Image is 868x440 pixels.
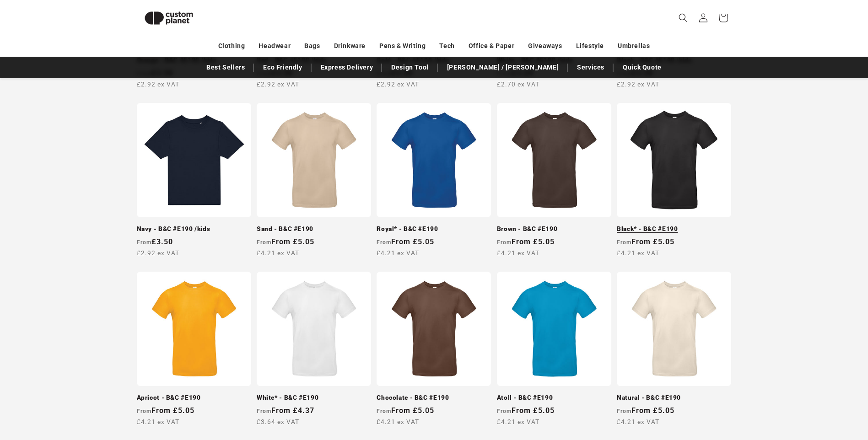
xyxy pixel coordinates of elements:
a: Atoll - B&C #E190 [497,394,611,402]
a: Express Delivery [316,59,378,75]
a: Clothing [218,38,245,54]
a: Eco Friendly [259,59,307,75]
a: Design Tool [387,59,433,75]
a: Navy - B&C #E190 /kids [137,225,251,233]
a: Drinkware [334,38,366,54]
a: Brown - B&C #E190 [497,225,611,233]
img: Custom Planet [137,4,201,32]
a: Giveaways [528,38,562,54]
a: Umbrellas [618,38,650,54]
a: White* - B&C #E190 [257,394,371,402]
a: Lifestyle [576,38,604,54]
a: Apricot - B&C #E190 [137,394,251,402]
iframe: Chat Widget [715,341,868,440]
a: Bags [304,38,320,54]
a: Best Sellers [202,59,249,75]
div: Widget pro chat [715,341,868,440]
a: Chocolate - B&C #E190 [377,394,491,402]
a: [PERSON_NAME] / [PERSON_NAME] [442,59,563,75]
a: Headwear [259,38,291,54]
a: Pens & Writing [379,38,426,54]
a: Black* - B&C #E190 [617,225,731,233]
a: Services [572,59,609,75]
a: Sand - B&C #E190 [257,225,371,233]
a: Quick Quote [618,59,666,75]
a: Royal* - B&C #E190 [377,225,491,233]
a: Office & Paper [469,38,514,54]
summary: Search [673,8,693,28]
a: Natural - B&C #E190 [617,394,731,402]
a: Tech [439,38,454,54]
